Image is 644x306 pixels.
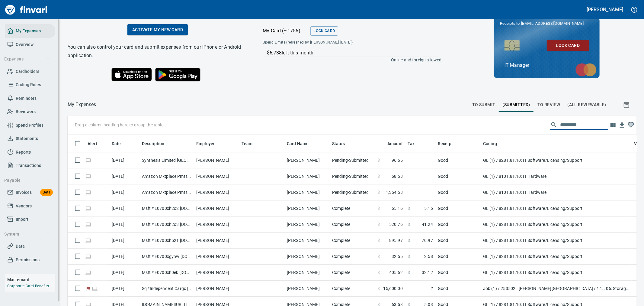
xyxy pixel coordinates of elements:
[377,269,380,275] span: $
[16,41,34,48] span: Overview
[5,132,55,145] a: Statements
[139,265,194,281] td: Msft * E0700xh0ek [DOMAIN_NAME] WA
[435,249,481,265] td: Good
[4,2,49,17] img: Finvari
[16,148,31,156] span: Reports
[85,174,91,178] span: Online transaction
[109,168,139,184] td: [DATE]
[332,140,345,147] span: Status
[408,221,433,227] span: AI confidence: 100.0%
[68,101,96,108] p: My Expenses
[377,173,380,179] span: $
[16,108,36,116] span: Reviewers
[284,265,330,281] td: [PERSON_NAME]
[7,276,55,283] h6: Mastercard
[85,222,91,226] span: Online transaction
[2,175,52,186] button: Payable
[7,284,49,288] a: Corporate Card Benefits
[392,205,403,211] span: 65.16
[435,265,481,281] td: Good
[139,152,194,168] td: Synthesia Limited [GEOGRAPHIC_DATA] [GEOGRAPHIC_DATA]
[408,285,433,291] span: Unable to determine tax
[380,140,403,147] span: Amount
[4,230,50,238] span: System
[139,249,194,265] td: Msft * E0700xgynw [DOMAIN_NAME] WA
[377,237,380,243] span: $
[194,184,239,200] td: [PERSON_NAME]
[408,285,433,291] span: ?
[2,54,52,65] button: Expenses
[112,140,129,147] span: Date
[5,105,55,119] a: Reviewers
[330,216,375,233] td: Complete
[85,206,91,210] span: Online transaction
[383,285,403,291] span: 15,600.00
[16,135,38,142] span: Statements
[139,281,194,297] td: Sq *Independent Cargo [DOMAIN_NAME] WA
[435,184,481,200] td: Good
[91,286,98,290] span: Online transaction
[194,233,239,249] td: [PERSON_NAME]
[389,237,403,243] span: 895.97
[332,140,353,147] span: Status
[408,253,410,259] span: $
[481,265,632,281] td: GL (1) / 8281.81.10: IT Software/Licensing/Support
[16,202,32,210] span: Vendors
[194,168,239,184] td: [PERSON_NAME]
[5,145,55,159] a: Reports
[585,5,625,14] button: [PERSON_NAME]
[330,152,375,168] td: Pending-Submitted
[109,152,139,168] td: [DATE]
[196,140,216,147] span: Employee
[422,269,433,275] span: 32.12
[438,140,461,147] span: Receipt
[267,49,438,57] p: $6,738 left this month
[287,140,309,147] span: Card Name
[424,253,433,259] span: 2.58
[435,233,481,249] td: Good
[196,140,223,147] span: Employee
[481,249,632,265] td: GL (1) / 8281.81.10: IT Software/Licensing/Support
[16,68,39,75] span: Cardholders
[500,21,594,27] p: Receipts to:
[5,199,55,213] a: Vendors
[408,269,433,275] span: AI confidence: 100.0%
[139,184,194,200] td: Amazon Mktplace Pmts [DOMAIN_NAME][URL] WA
[435,168,481,184] td: Good
[5,186,55,199] a: InvoicesBeta
[85,238,91,242] span: Online transaction
[424,205,433,211] span: 5.16
[481,200,632,216] td: GL (1) / 8281.81.10: IT Software/Licensing/Support
[242,140,261,147] span: Team
[16,95,37,102] span: Reminders
[330,281,375,297] td: Complete
[194,216,239,233] td: [PERSON_NAME]
[4,177,50,184] span: Payable
[284,200,330,216] td: [PERSON_NAME]
[408,269,410,275] span: $
[505,62,589,69] p: IT Manager
[481,184,632,200] td: GL (1) / 8101.81.10: IT Hardware
[5,38,55,51] a: Overview
[5,253,55,267] a: Permissions
[109,200,139,216] td: [DATE]
[142,140,165,147] span: Description
[617,97,637,112] button: Show transactions within a particular date range
[408,237,433,243] span: AI confidence: 100.0%
[127,24,188,35] a: Activate my new card
[481,281,632,297] td: Job (1) / 253502.: [PERSON_NAME][GEOGRAPHIC_DATA] / 14. . 06: Storage Containers / 3: Material
[408,237,410,243] span: $
[435,152,481,168] td: Good
[330,265,375,281] td: Complete
[438,140,453,147] span: Receipt
[109,184,139,200] td: [DATE]
[85,270,91,274] span: Online transaction
[16,122,43,129] span: Spend Profiles
[68,101,96,108] nav: breadcrumb
[109,249,139,265] td: [DATE]
[330,184,375,200] td: Pending-Submitted
[85,286,91,290] span: Flagged
[587,6,623,13] h5: [PERSON_NAME]
[287,140,316,147] span: Card Name
[422,221,433,227] span: 41.24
